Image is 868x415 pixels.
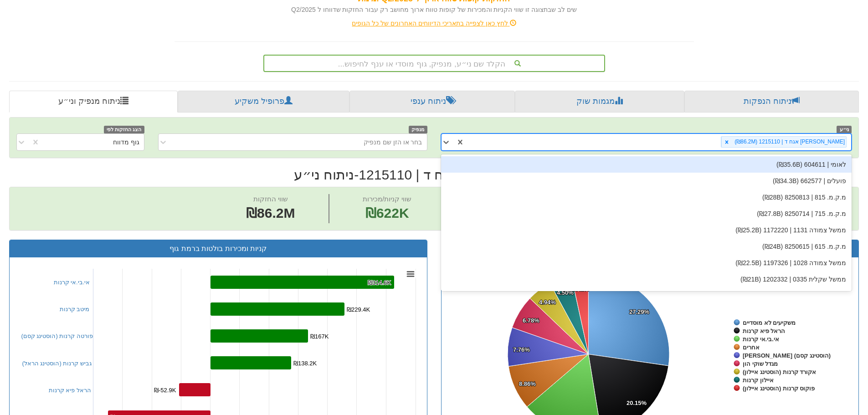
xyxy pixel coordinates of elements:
[743,385,815,392] tspan: פוקוס קרנות (הוסטינג איילון)
[253,195,288,203] span: שווי החזקות
[519,380,536,387] tspan: 8.86%
[743,344,760,351] tspan: אחרים
[246,205,295,220] span: ₪86.2M
[168,19,701,28] div: לחץ כאן לצפייה בתאריכי הדיווחים האחרונים של כל הגופים
[441,156,852,173] div: לאומי | 604611 (₪35.6B)
[175,5,694,14] div: שים לב שבתצוגה זו שווי הקניות והמכירות של קופות טווח ארוך מחושב רק עבור החזקות שדווחו ל Q2/2025
[743,352,831,359] tspan: [PERSON_NAME] (הוסטינג קסם)
[743,328,785,334] tspan: הראל פיא קרנות
[364,138,422,147] div: בחר או הזן שם מנפיק
[54,279,90,286] a: אי.בי.אי קרנות
[60,306,90,313] a: מיטב קרנות
[104,126,144,133] span: הצג החזקות לפי
[441,238,852,255] div: מ.ק.מ. 615 | 8250615 (₪24B)
[441,222,852,238] div: ממשל צמודה 1131 | 1172220 (₪25.2B)
[363,195,411,203] span: שווי קניות/מכירות
[293,360,317,367] tspan: ₪138.2K
[349,91,515,113] a: ניתוח ענפי
[264,56,604,71] div: הקלד שם ני״ע, מנפיק, גוף מוסדי או ענף לחיפוש...
[441,255,852,271] div: ממשל צמודה 1028 | 1197326 (₪22.5B)
[441,173,852,189] div: פועלים | 662577 (₪34.3B)
[743,319,796,326] tspan: משקיעים לא מוסדיים
[743,360,778,367] tspan: מגדל שוקי הון
[409,126,427,133] span: מנפיק
[743,336,779,343] tspan: אי.בי.אי קרנות
[441,189,852,205] div: מ.ק.מ. 815 | 8250813 (₪28B)
[837,126,852,133] span: ני״ע
[627,400,647,406] tspan: 20.15%
[629,308,650,315] tspan: 27.29%
[16,245,420,253] h3: קניות ומכירות בולטות ברמת גוף
[441,287,852,304] div: ממשל צמודה 0529 | 1157023 (₪20.9B)
[515,91,684,113] a: מגמות שוק
[732,137,846,147] div: [PERSON_NAME] אגח ד | 1215110 (₪86.2M)
[9,167,859,182] h2: [PERSON_NAME] אגח ד | 1215110 - ניתוח ני״ע
[441,205,852,222] div: מ.ק.מ. 715 | 8250714 (₪27.8B)
[9,91,178,113] a: ניתוח מנפיק וני״ע
[154,387,176,394] tspan: ₪-52.9K
[365,205,409,220] span: ₪622K
[513,346,530,353] tspan: 7.76%
[743,369,817,375] tspan: אקורד קרנות (הוסטינג איילון)
[441,271,852,287] div: ממשל שקלית 0335 | 1202332 (₪21B)
[22,360,92,367] a: גביש קרנות (הוסטינג הראל)
[21,333,93,339] a: פורטה קרנות (הוסטינג קסם)
[368,279,391,286] tspan: ₪314.6K
[743,377,774,384] tspan: איילון קרנות
[178,91,349,113] a: פרופיל משקיע
[539,299,556,306] tspan: 4.94%
[557,289,574,296] tspan: 4.50%
[347,306,370,313] tspan: ₪229.4K
[310,333,329,340] tspan: ₪167K
[113,138,139,147] div: גוף מדווח
[49,387,91,394] a: הראל פיא קרנות
[523,317,539,324] tspan: 6.78%
[684,91,859,113] a: ניתוח הנפקות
